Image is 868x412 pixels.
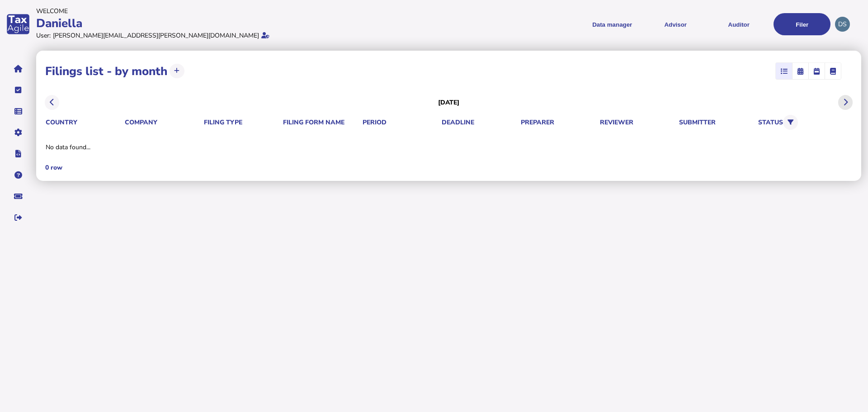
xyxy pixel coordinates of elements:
[9,81,28,99] button: Tasks
[584,13,641,35] button: Shows a dropdown of Data manager options
[758,113,835,132] th: status
[9,166,28,185] button: Help pages
[436,13,831,35] menu: navigate products
[36,7,431,15] div: Welcome
[9,59,28,78] button: Home
[647,13,704,35] button: Shows a dropdown of VAT Advisor options
[45,142,852,152] td: No data found...
[838,95,853,110] button: Next
[835,17,850,32] div: Profile settings
[825,63,841,79] mat-button-toggle: Ledger
[9,144,28,163] button: Developer hub links
[45,95,60,110] button: Previous
[124,118,201,127] th: company
[36,15,431,31] div: Daniella
[679,118,755,127] th: submitter
[599,118,676,127] th: reviewer
[45,63,167,79] h1: Filings list - by month
[283,118,359,127] th: filing form name
[45,118,122,127] th: country
[710,13,767,35] button: Auditor
[438,98,460,107] h3: [DATE]
[520,118,597,127] th: preparer
[9,102,28,121] button: Data manager
[203,118,280,127] th: filing type
[53,31,259,40] div: [PERSON_NAME][EMAIL_ADDRESS][PERSON_NAME][DOMAIN_NAME]
[774,13,830,35] button: Filer
[36,31,51,40] div: User:
[261,32,269,38] i: Email verified
[362,118,439,127] th: period
[9,187,28,206] button: Raise a support ticket
[776,63,792,79] mat-button-toggle: List view
[792,63,808,79] mat-button-toggle: Calendar month view
[45,163,62,172] div: 0 row
[170,64,184,79] button: Upload transactions
[808,63,825,79] mat-button-toggle: Calendar week view
[441,118,518,127] th: deadline
[9,208,28,227] button: Sign out
[783,115,798,130] button: Filter
[9,123,28,142] button: Manage settings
